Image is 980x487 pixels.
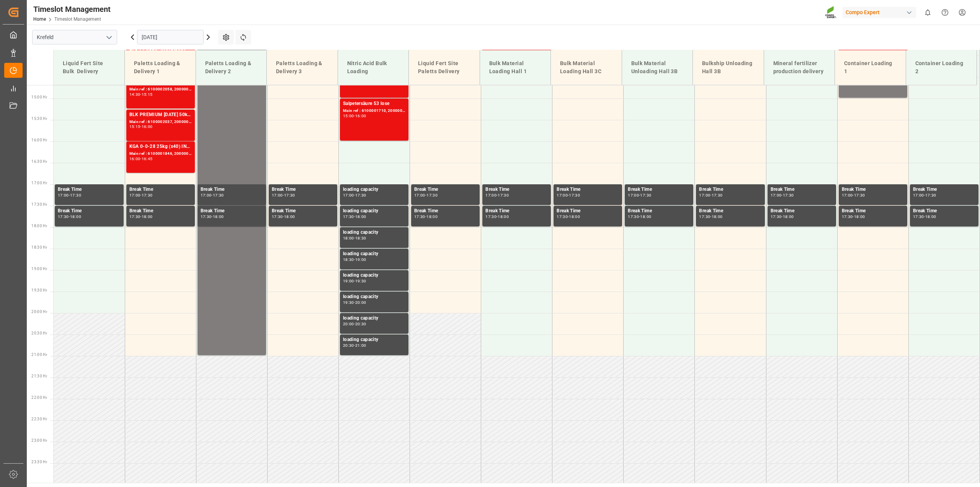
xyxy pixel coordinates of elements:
[354,193,355,197] div: -
[355,236,366,240] div: 18:30
[31,202,47,207] span: 17:30 Hr
[771,207,833,215] div: Break Time
[843,7,916,18] div: Compo Expert
[31,460,47,464] span: 23:30 Hr
[414,215,425,218] div: 17:30
[344,56,403,79] div: Nitric Acid Bulk Loading
[129,207,192,215] div: Break Time
[919,4,936,21] button: show 0 new notifications
[343,193,354,197] div: 17:00
[343,186,405,193] div: loading capacity
[354,279,355,283] div: -
[343,215,354,218] div: 17:30
[31,310,47,314] span: 20:00 Hr
[628,56,687,79] div: Bulk Material Unloading Hall 3B
[497,193,498,197] div: -
[58,215,69,218] div: 17:30
[343,207,405,215] div: loading capacity
[843,5,919,20] button: Compo Expert
[140,93,141,96] div: -
[201,215,212,218] div: 17:30
[426,193,438,197] div: 17:30
[354,322,355,326] div: -
[699,56,758,79] div: Bulkship Unloading Hall 3B
[414,193,425,197] div: 17:00
[129,119,192,125] div: Main ref : 6100002037, 2000000946
[69,193,70,197] div: -
[31,331,47,335] span: 20:30 Hr
[842,186,904,193] div: Break Time
[131,56,189,79] div: Paletts Loading & Delivery 1
[343,236,354,240] div: 18:00
[557,193,568,197] div: 17:00
[140,193,141,197] div: -
[129,111,192,119] div: BLK PREMIUM [DATE] 50kg(x21)D,EN,PL,FNLNTC PREMIUM [DATE] 25kg (x40) D,EN,PLFLO T CLUB [DATE] 25k...
[640,215,651,218] div: 18:00
[284,193,295,197] div: 17:30
[783,193,794,197] div: 17:30
[343,100,405,108] div: Salpetersäure 53 lose
[781,193,782,197] div: -
[343,322,354,326] div: 20:00
[842,207,904,215] div: Break Time
[712,215,723,218] div: 18:00
[140,215,141,218] div: -
[31,353,47,357] span: 21:00 Hr
[129,151,192,157] div: Main ref : 6100001846, 2000000946
[485,186,548,193] div: Break Time
[355,279,366,283] div: 19:30
[213,215,224,218] div: 18:00
[272,207,334,215] div: Break Time
[58,207,121,215] div: Break Time
[498,215,509,218] div: 18:00
[31,138,47,142] span: 16:00 Hr
[568,193,569,197] div: -
[699,207,761,215] div: Break Time
[354,344,355,347] div: -
[699,193,710,197] div: 17:00
[31,417,47,421] span: 22:30 Hr
[69,215,70,218] div: -
[825,6,837,19] img: Screenshot%202023-09-29%20at%2010.02.21.png_1712312052.png
[557,56,616,79] div: Bulk Material Loading Hall 3C
[854,193,865,197] div: 17:30
[31,438,47,443] span: 23:00 Hr
[343,344,354,347] div: 20:30
[129,186,192,193] div: Break Time
[343,315,405,322] div: loading capacity
[925,193,936,197] div: 17:30
[712,193,723,197] div: 17:30
[770,56,829,79] div: Mineral fertilizer production delivery
[485,207,548,215] div: Break Time
[628,186,690,193] div: Break Time
[343,293,405,301] div: loading capacity
[354,301,355,304] div: -
[202,56,261,79] div: Paletts Loading & Delivery 2
[628,215,639,218] div: 17:30
[485,50,497,53] div: 13:30
[142,215,153,218] div: 18:00
[414,207,477,215] div: Break Time
[853,215,854,218] div: -
[913,207,975,215] div: Break Time
[31,395,47,400] span: 22:00 Hr
[31,95,47,99] span: 15:00 Hr
[853,193,854,197] div: -
[557,215,568,218] div: 17:30
[557,186,619,193] div: Break Time
[924,193,925,197] div: -
[137,30,204,44] input: DD.MM.YYYY
[699,215,710,218] div: 17:30
[33,16,46,22] a: Home
[568,215,569,218] div: -
[58,193,69,197] div: 17:00
[936,4,954,21] button: Help Center
[557,207,619,215] div: Break Time
[284,215,295,218] div: 18:00
[58,186,121,193] div: Break Time
[31,224,47,228] span: 18:00 Hr
[426,215,438,218] div: 18:00
[415,56,474,79] div: Liquid Fert Site Paletts Delivery
[343,336,405,344] div: loading capacity
[355,114,366,118] div: 16:00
